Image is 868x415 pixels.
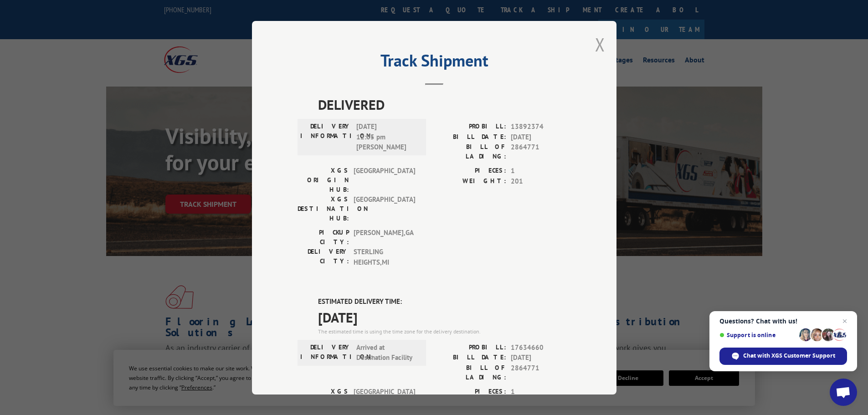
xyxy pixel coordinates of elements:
span: Chat with XGS Customer Support [743,352,835,360]
label: ESTIMATED DELIVERY TIME: [318,297,571,307]
span: 17634660 [511,342,571,353]
span: 2864771 [511,142,571,161]
label: XGS ORIGIN HUB: [298,166,349,195]
label: BILL OF LADING: [434,142,506,161]
span: Support is online [719,332,796,338]
label: PROBILL: [434,122,506,132]
div: Chat with XGS Customer Support [719,348,847,365]
span: Questions? Chat with us! [719,318,847,325]
span: [GEOGRAPHIC_DATA] [354,166,415,195]
span: STERLING HEIGHTS , MI [354,247,415,267]
div: Open chat [830,379,857,406]
span: 13892374 [511,122,571,132]
span: DELIVERED [318,94,571,115]
div: The estimated time is using the time zone for the delivery destination. [318,327,571,335]
span: 201 [511,176,571,186]
label: BILL OF LADING: [434,363,506,382]
span: [GEOGRAPHIC_DATA] [354,386,415,415]
label: PIECES: [434,166,506,176]
label: XGS ORIGIN HUB: [298,386,349,415]
label: PROBILL: [434,342,506,353]
span: [DATE] [511,353,571,363]
button: Close modal [595,32,605,56]
span: 2864771 [511,363,571,382]
span: [DATE] 12:05 pm [PERSON_NAME] [356,122,418,153]
label: WEIGHT: [434,176,506,186]
label: DELIVERY INFORMATION: [300,122,352,153]
span: [PERSON_NAME] , GA [354,228,415,247]
span: [DATE] [511,132,571,142]
span: [GEOGRAPHIC_DATA] [354,195,415,223]
span: [DATE] [318,307,571,327]
label: PICKUP CITY: [298,228,349,247]
label: XGS DESTINATION HUB: [298,195,349,223]
h2: Track Shipment [298,54,571,72]
span: 1 [511,386,571,397]
span: 1 [511,166,571,176]
label: PIECES: [434,386,506,397]
label: BILL DATE: [434,353,506,363]
span: Arrived at Destination Facility [356,342,418,363]
label: DELIVERY CITY: [298,247,349,267]
label: BILL DATE: [434,132,506,142]
label: DELIVERY INFORMATION: [300,342,352,363]
span: Close chat [839,316,850,327]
